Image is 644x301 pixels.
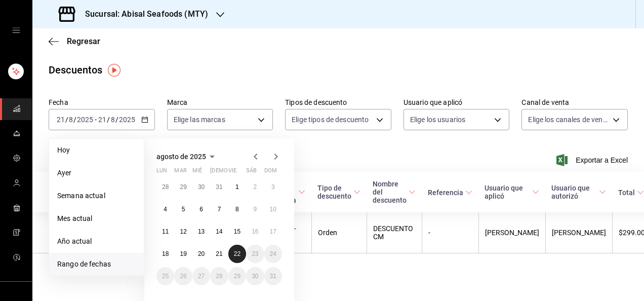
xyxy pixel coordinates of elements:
abbr: sábado [246,167,257,178]
abbr: 26 de agosto de 2025 [180,273,186,280]
abbr: 30 de julio de 2025 [198,183,205,191]
th: [PERSON_NAME] [478,212,545,253]
button: 24 de agosto de 2025 [264,245,282,263]
span: Elige las marcas [174,115,225,125]
label: Tipos de descuento [285,99,391,106]
button: 2 de agosto de 2025 [246,178,264,196]
button: 31 de julio de 2025 [210,178,228,196]
abbr: martes [174,167,186,178]
th: DESCUENTO CM [367,212,422,253]
abbr: 7 de agosto de 2025 [218,206,221,213]
span: Tipo de descuento [317,184,360,200]
span: Regresar [67,36,100,46]
h3: Sucursal: Abisal Seafoods (MTY) [77,8,208,20]
button: 1 de agosto de 2025 [228,178,246,196]
th: [DATE] 02:22 PM [32,212,84,253]
span: / [73,116,76,124]
button: 18 de agosto de 2025 [156,245,174,263]
span: Hoy [57,145,136,156]
button: 14 de agosto de 2025 [210,222,228,241]
abbr: 28 de julio de 2025 [162,183,169,191]
input: ---- [76,116,94,124]
abbr: 31 de julio de 2025 [216,183,222,191]
span: Usuario que aplicó [485,184,539,200]
span: Ayer [57,168,136,178]
span: Nombre del descuento [373,180,416,204]
abbr: 13 de agosto de 2025 [198,228,205,235]
button: 15 de agosto de 2025 [228,222,246,241]
button: Exportar a Excel [558,154,628,166]
span: / [107,116,110,124]
abbr: 17 de agosto de 2025 [270,228,276,235]
button: 26 de agosto de 2025 [174,267,192,285]
button: 10 de agosto de 2025 [264,200,282,218]
abbr: 20 de agosto de 2025 [198,250,205,257]
button: 23 de agosto de 2025 [246,245,264,263]
abbr: 24 de agosto de 2025 [270,250,276,257]
button: 6 de agosto de 2025 [192,200,210,218]
abbr: 14 de agosto de 2025 [216,228,222,235]
button: 5 de agosto de 2025 [174,200,192,218]
abbr: 23 de agosto de 2025 [252,250,258,257]
button: 12 de agosto de 2025 [174,222,192,241]
input: -- [56,116,65,124]
button: 30 de agosto de 2025 [246,267,264,285]
span: Año actual [57,236,136,247]
button: 4 de agosto de 2025 [156,200,174,218]
abbr: jueves [210,167,270,178]
abbr: 6 de agosto de 2025 [199,206,203,213]
button: 9 de agosto de 2025 [246,200,264,218]
button: 28 de agosto de 2025 [210,267,228,285]
abbr: 21 de agosto de 2025 [216,250,222,257]
abbr: 10 de agosto de 2025 [270,206,276,213]
abbr: 28 de agosto de 2025 [216,273,222,280]
th: Orden [311,212,367,253]
abbr: 9 de agosto de 2025 [253,206,257,213]
button: 30 de julio de 2025 [192,178,210,196]
th: [PERSON_NAME] [545,212,612,253]
button: 31 de agosto de 2025 [264,267,282,285]
span: Rango de fechas [57,259,136,270]
button: open drawer [12,26,20,34]
label: Marca [167,99,273,106]
abbr: 5 de agosto de 2025 [182,206,185,213]
span: / [115,116,118,124]
abbr: domingo [264,167,277,178]
button: 28 de julio de 2025 [156,178,174,196]
abbr: 3 de agosto de 2025 [271,183,275,191]
span: Mes actual [57,213,136,224]
button: 7 de agosto de 2025 [210,200,228,218]
div: Descuentos [49,62,102,78]
label: Fecha [49,99,155,106]
span: Semana actual [57,191,136,201]
button: 17 de agosto de 2025 [264,222,282,241]
span: Elige tipos de descuento [292,115,369,125]
label: Canal de venta [521,99,628,106]
input: -- [98,116,107,124]
label: Usuario que aplicó [404,99,510,106]
abbr: lunes [156,167,167,178]
img: Tooltip marker [108,64,120,77]
span: agosto de 2025 [156,153,206,161]
button: 3 de agosto de 2025 [264,178,282,196]
span: Referencia [428,189,472,197]
abbr: viernes [228,167,236,178]
abbr: 18 de agosto de 2025 [162,250,169,257]
th: - [422,212,478,253]
input: ---- [118,116,136,124]
button: 16 de agosto de 2025 [246,222,264,241]
abbr: 25 de agosto de 2025 [162,273,169,280]
abbr: 22 de agosto de 2025 [234,250,240,257]
span: - [95,116,97,124]
abbr: 31 de agosto de 2025 [270,273,276,280]
abbr: 30 de agosto de 2025 [252,273,258,280]
abbr: 19 de agosto de 2025 [180,250,186,257]
span: Elige los usuarios [410,115,465,125]
button: 29 de julio de 2025 [174,178,192,196]
input: -- [110,116,115,124]
abbr: 2 de agosto de 2025 [253,183,257,191]
button: Regresar [49,36,100,46]
button: 21 de agosto de 2025 [210,245,228,263]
